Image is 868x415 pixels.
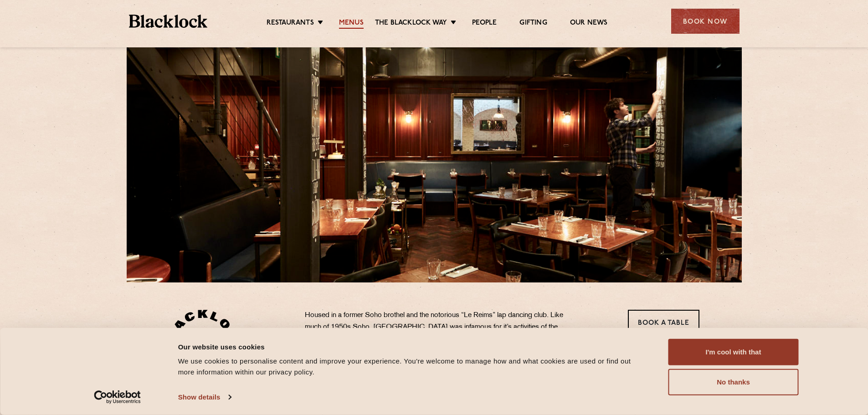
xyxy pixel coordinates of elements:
img: Soho-stamp-default.svg [169,310,236,378]
p: Housed in a former Soho brothel and the notorious “Le Reims” lap dancing club. Like much of 1950s... [305,310,574,392]
a: Gifting [519,19,547,29]
a: Our News [570,19,608,29]
a: Show details [178,390,231,404]
div: Book Now [671,9,740,34]
a: Restaurants [267,19,314,29]
button: No thanks [668,369,799,395]
a: Book a Table [628,310,699,335]
div: We use cookies to personalise content and improve your experience. You're welcome to manage how a... [178,356,648,378]
div: Our website uses cookies [178,341,648,352]
a: Usercentrics Cookiebot - opens in a new window [77,390,157,404]
a: The Blacklock Way [375,19,447,29]
a: Menus [339,19,364,29]
button: I'm cool with that [668,339,799,365]
a: People [472,19,497,29]
img: BL_Textured_Logo-footer-cropped.svg [129,15,208,28]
